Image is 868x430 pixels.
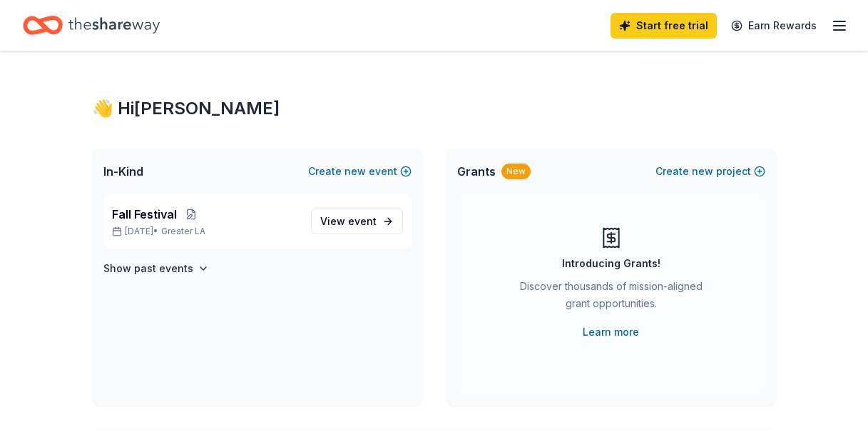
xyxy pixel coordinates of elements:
a: Start free trial [611,13,717,39]
button: Createnewproject [655,163,765,180]
div: New [501,164,531,179]
span: In-Kind [103,163,143,180]
a: Home [23,9,160,42]
span: new [344,163,366,180]
span: Fall Festival [112,206,177,223]
p: [DATE] • [112,226,300,237]
a: Learn more [583,324,639,341]
button: Createnewevent [308,163,412,180]
span: Greater LA [161,226,205,237]
a: Earn Rewards [723,13,825,39]
span: View [320,213,377,230]
h4: Show past events [103,260,193,277]
span: event [348,215,377,227]
span: Grants [457,163,496,180]
div: Introducing Grants! [562,255,660,272]
button: Show past events [103,260,209,277]
a: View event [311,209,403,234]
span: new [692,163,713,180]
div: 👋 Hi [PERSON_NAME] [92,97,777,120]
div: Discover thousands of mission-aligned grant opportunities. [514,278,708,318]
